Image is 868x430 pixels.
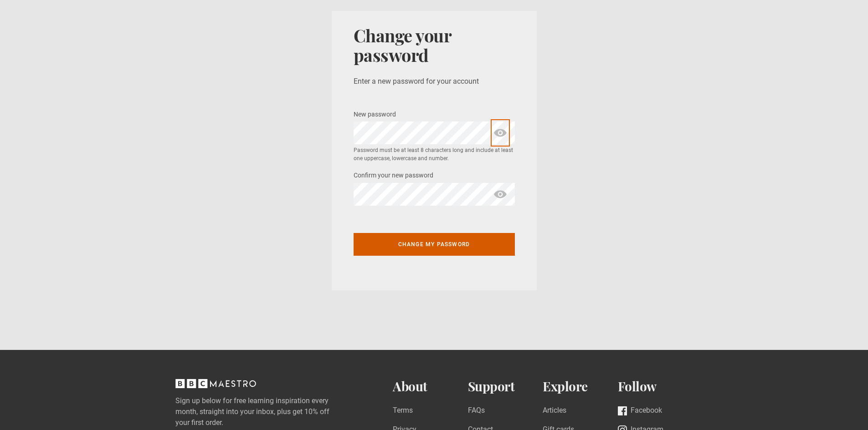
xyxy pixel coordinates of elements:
a: Articles [543,405,566,417]
svg: BBC Maestro, back to top [175,379,256,388]
a: Terms [393,405,413,417]
p: Enter a new password for your account [354,76,515,87]
span: show password [493,183,508,206]
h1: Change your password [354,25,515,65]
h2: Support [468,379,543,394]
h2: Follow [618,379,693,394]
h2: Explore [543,379,618,394]
label: New password [354,109,396,120]
span: show password [493,121,508,144]
label: Sign up below for free learning inspiration every month, straight into your inbox, plus get 10% o... [175,395,357,428]
a: BBC Maestro, back to top [175,382,256,391]
a: Facebook [618,405,662,417]
label: Confirm your new password [354,170,433,181]
a: FAQs [468,405,485,417]
button: Change my password [354,233,515,256]
small: Password must be at least 8 characters long and include at least one uppercase, lowercase and num... [354,146,515,162]
h2: About [393,379,468,394]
